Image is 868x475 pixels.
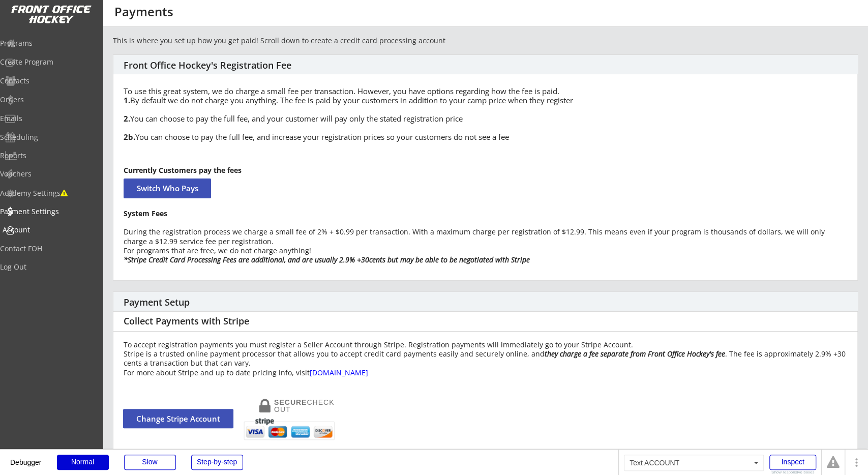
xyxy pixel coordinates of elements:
strong: 2. [124,113,130,124]
strong: System Fees [124,209,167,218]
div: Text ACCOUNT [624,455,764,471]
div: To accept registration payments you must register a Seller Account through Stripe. Registration p... [124,340,848,377]
strong: SECURE [274,398,307,406]
div: Step-by-step [191,455,243,470]
strong: 2b. [124,132,135,142]
strong: 1. [124,95,130,105]
em: *Stripe Credit Card Processing Fees are additional, and are usually 2.9% +30cents but may be able... [124,255,530,264]
div: Currently Customers pay the fees [124,167,848,174]
button: Change Stripe Account [123,409,233,428]
button: Switch Who Pays [124,179,211,198]
div: Account [3,226,94,233]
div: Debugger [10,450,42,466]
div: Collect Payments with Stripe [124,316,252,327]
em: they charge a fee separate from Front Office Hockey's fee [545,349,725,359]
div: This is where you set up how you get paid! Scroll down to create a credit card processing account [113,36,542,46]
div: Slow [124,455,176,470]
div: Payment Setup [124,297,205,308]
div: During the registration process we charge a small fee of 2% + $0.99 per transaction. With a maxim... [124,209,848,264]
div: Front Office Hockey's Registration Fee [124,60,578,71]
div: Normal [57,455,109,470]
div: Show responsive boxes [769,470,816,474]
div: CHECKOUT [274,399,335,413]
a: [DOMAIN_NAME] [310,368,368,377]
div: To use this great system, we do charge a small fee per transaction. However, you have options reg... [124,86,848,141]
div: Inspect [769,455,816,470]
